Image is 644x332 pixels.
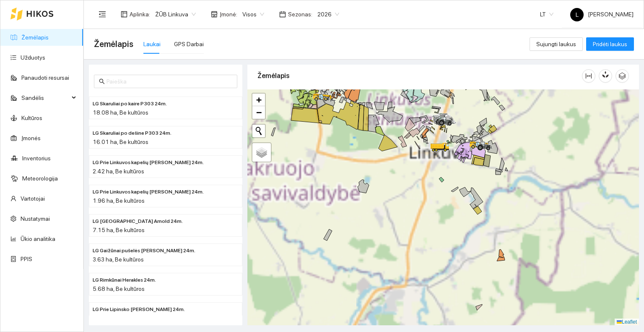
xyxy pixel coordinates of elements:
a: Ūkio analitika [21,235,55,242]
span: L [576,8,579,21]
div: Žemėlapis [257,64,582,88]
span: − [256,107,262,118]
span: LT [540,8,553,21]
span: Sujungti laukus [536,39,576,49]
span: 5.68 ha, Be kultūros [93,285,145,292]
span: shop [211,11,218,18]
a: Meteorologija [22,175,58,182]
span: 2.42 ha, Be kultūros [93,168,144,175]
a: Sujungti laukus [530,41,583,47]
span: 2026 [317,8,339,21]
a: Zoom out [252,106,265,119]
span: LG Prie Linkuvos kapelių Herakles 24m. [93,159,204,167]
div: GPS Darbai [174,39,204,49]
span: Sandėlis [21,89,69,106]
span: 1.96 ha, Be kultūros [93,197,145,204]
span: LG Prie Linkuvos kapelių Herakles 24m. [93,188,204,196]
a: PPIS [21,256,32,262]
span: LG Gaižūnai pušelės Herakles 24m. [93,247,195,255]
span: column-width [582,73,595,79]
button: Initiate a new search [252,125,265,137]
span: Žemėlapis [94,37,133,51]
span: Sezonas : [288,10,312,19]
span: menu-fold [99,10,106,18]
span: 3.63 ha, Be kultūros [93,256,144,263]
span: Visos [242,8,264,21]
a: Užduotys [21,54,45,61]
span: Įmonė : [220,10,237,19]
a: Panaudoti resursai [21,74,69,81]
button: column-width [582,69,595,83]
span: LG Rimkūnai Herakles 24m. [93,276,156,284]
span: calendar [279,11,286,18]
span: + [256,94,262,105]
span: Aplinka : [130,10,150,19]
button: Sujungti laukus [530,37,583,51]
span: LG Tričių piliakalnis Arnold 24m. [93,217,183,225]
div: Laukai [143,39,161,49]
a: Leaflet [617,319,637,325]
span: 2.69 ha, Be kultūros [93,315,144,322]
a: Layers [252,143,271,162]
span: LG Skaruliai po kaire P303 24m. [93,100,167,108]
span: layout [121,11,127,18]
span: [PERSON_NAME] [570,11,634,18]
span: Pridėti laukus [593,39,627,49]
button: menu-fold [94,6,111,23]
a: Vartotojai [21,195,45,202]
span: ŽŪB Linkuva [155,8,196,21]
a: Kultūros [21,115,42,121]
span: 16.01 ha, Be kultūros [93,139,148,145]
input: Paieška [106,77,232,86]
span: 7.15 ha, Be kultūros [93,227,145,233]
span: LG Prie Lipinsko Herakles 24m. [93,306,185,314]
button: Pridėti laukus [586,37,634,51]
span: search [99,78,105,84]
span: 18.08 ha, Be kultūros [93,109,148,116]
a: Nustatymai [21,215,50,222]
a: Inventorius [22,155,51,162]
a: Pridėti laukus [586,41,634,47]
a: Žemėlapis [21,34,49,41]
span: LG Skaruliai po dešine P303 24m. [93,129,171,137]
a: Zoom in [252,94,265,106]
a: Įmonės [21,135,41,141]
